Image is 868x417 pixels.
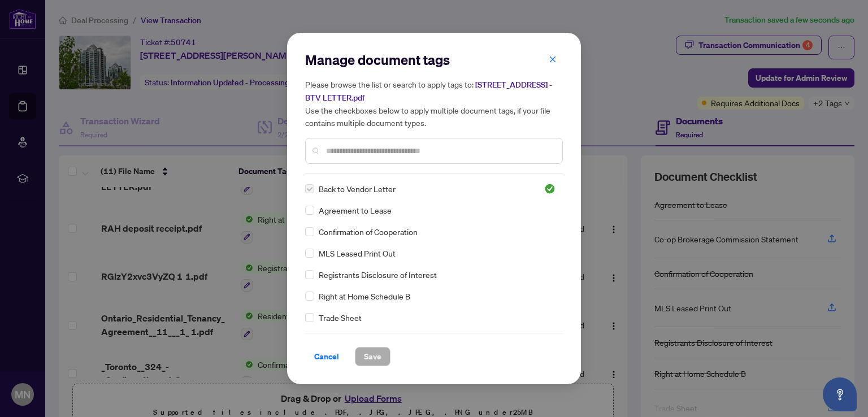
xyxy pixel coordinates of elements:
[544,183,555,194] span: Approved
[305,347,348,366] button: Cancel
[319,290,410,302] span: Right at Home Schedule B
[319,311,362,324] span: Trade Sheet
[823,377,857,411] button: Open asap
[319,247,396,259] span: MLS Leased Print Out
[305,78,563,129] h5: Please browse the list or search to apply tags to: Use the checkboxes below to apply multiple doc...
[314,347,339,366] span: Cancel
[355,347,390,366] button: Save
[544,183,555,194] img: status
[319,268,437,281] span: Registrants Disclosure of Interest
[549,55,557,63] span: close
[319,183,396,195] span: Back to Vendor Letter
[319,225,418,238] span: Confirmation of Cooperation
[305,51,563,69] h2: Manage document tags
[319,204,392,216] span: Agreement to Lease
